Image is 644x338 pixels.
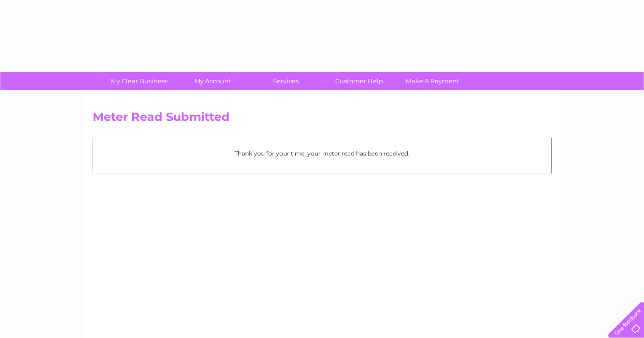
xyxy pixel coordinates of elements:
[99,72,179,90] a: My Clear Business
[93,110,552,129] h2: Meter Read Submitted
[246,72,326,90] a: Services
[393,72,472,90] a: Make A Payment
[98,149,547,158] p: Thank you for your time, your meter read has been received.
[173,72,252,90] a: My Account
[319,72,399,90] a: Customer Help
